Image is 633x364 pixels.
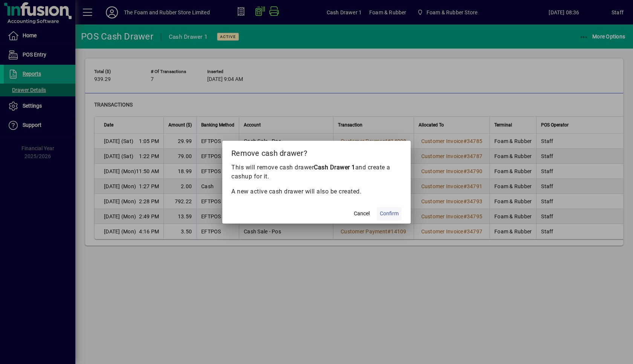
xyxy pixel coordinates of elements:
p: A new active cash drawer will also be created. [231,187,402,196]
h2: Remove cash drawer? [222,141,411,163]
p: This will remove cash drawer and create a cashup for it. [231,163,402,181]
span: Cancel [354,210,370,218]
button: Cancel [350,207,374,221]
b: Cash Drawer 1 [314,164,355,171]
button: Confirm [377,207,402,221]
span: Confirm [380,210,399,218]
